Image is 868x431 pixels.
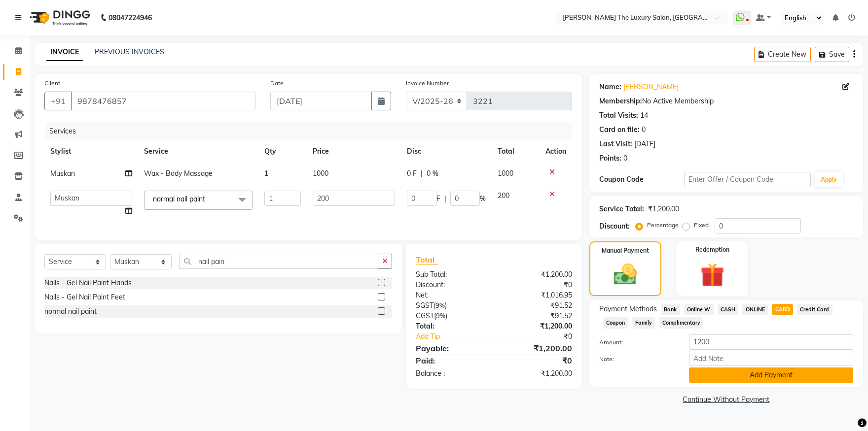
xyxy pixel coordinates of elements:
[408,300,494,311] div: ( )
[693,260,732,290] img: _gift.svg
[498,169,513,178] span: 1000
[599,110,638,121] div: Total Visits:
[599,304,657,314] span: Payment Methods
[436,194,440,204] span: F
[153,195,205,203] span: normal nail paint
[508,332,579,342] div: ₹0
[494,368,579,379] div: ₹1,200.00
[401,140,492,163] th: Disc
[642,125,646,135] div: 0
[647,221,679,230] label: Percentage
[661,304,680,315] span: Bank
[421,168,423,179] span: |
[494,269,579,280] div: ₹1,200.00
[406,79,449,88] label: Invoice Number
[179,254,378,269] input: Search or Scan
[623,82,679,92] a: [PERSON_NAME]
[599,153,621,164] div: Points:
[494,290,579,300] div: ₹1,016.95
[44,278,132,288] div: Nails - Gel Nail Paint Hands
[408,368,494,379] div: Balance :
[44,79,60,88] label: Client
[599,82,621,92] div: Name:
[599,139,632,149] div: Last Visit:
[494,342,579,354] div: ₹1,200.00
[258,140,307,163] th: Qty
[435,301,445,309] span: 9%
[46,43,83,61] a: INVOICE
[742,304,768,315] span: ONLINE
[494,355,579,366] div: ₹0
[684,172,811,187] input: Enter Offer / Coupon Code
[407,168,417,179] span: 0 F
[408,269,494,280] div: Sub Total:
[695,245,729,254] label: Redemption
[684,304,714,315] span: Online W
[591,395,861,405] a: Continue Without Payment
[307,140,401,163] th: Price
[494,311,579,321] div: ₹91.52
[408,280,494,290] div: Discount:
[648,204,679,214] div: ₹1,200.00
[634,139,655,149] div: [DATE]
[144,169,213,178] span: Wax - Body Massage
[71,92,255,110] input: Search by Name/Mobile/Email/Code
[45,122,579,140] div: Services
[427,168,438,179] span: 0 %
[313,169,328,178] span: 1000
[599,125,640,135] div: Card on file:
[592,338,682,347] label: Amount:
[50,169,75,178] span: Muskan
[408,311,494,321] div: ( )
[44,140,138,163] th: Stylist
[408,355,494,366] div: Paid:
[205,195,210,203] a: x
[540,140,572,163] th: Action
[599,96,642,106] div: Membership:
[480,194,486,204] span: %
[689,351,853,366] input: Add Note
[603,317,628,329] span: Coupon
[599,204,644,214] div: Service Total:
[416,311,434,320] span: CGST
[95,47,164,56] a: PREVIOUS INVOICES
[494,300,579,311] div: ₹91.52
[815,172,843,187] button: Apply
[436,312,445,320] span: 9%
[623,153,627,164] div: 0
[694,221,709,230] label: Fixed
[416,301,434,310] span: SGST
[632,317,655,329] span: Family
[25,4,93,32] img: logo
[492,140,540,163] th: Total
[607,261,645,288] img: _cash.svg
[408,290,494,300] div: Net:
[797,304,832,315] span: Credit Card
[498,191,509,200] span: 200
[44,306,97,317] div: normal nail paint
[444,194,446,204] span: |
[772,304,793,315] span: CARD
[494,321,579,332] div: ₹1,200.00
[408,321,494,332] div: Total:
[718,304,739,315] span: CASH
[270,79,284,88] label: Date
[599,174,684,185] div: Coupon Code
[408,342,494,354] div: Payable:
[599,221,630,232] div: Discount:
[602,246,649,255] label: Manual Payment
[689,367,853,383] button: Add Payment
[640,110,648,121] div: 14
[264,169,268,178] span: 1
[138,140,258,163] th: Service
[689,334,853,350] input: Amount
[44,92,72,110] button: +91
[494,280,579,290] div: ₹0
[659,317,704,329] span: Complimentary
[416,255,438,265] span: Total
[754,47,811,62] button: Create New
[599,96,853,106] div: No Active Membership
[108,4,152,32] b: 08047224946
[815,47,849,62] button: Save
[408,332,508,342] a: Add Tip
